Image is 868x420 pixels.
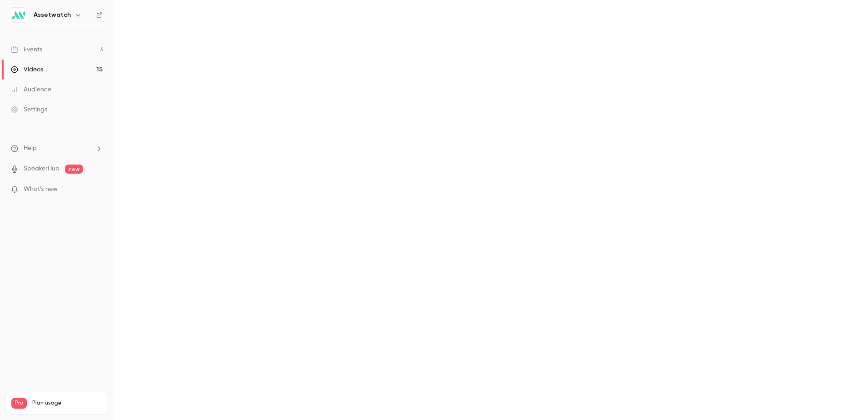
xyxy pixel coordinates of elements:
[32,400,102,407] span: Plan usage
[24,144,37,153] span: Help
[11,8,26,22] img: Assetwatch
[11,45,42,54] div: Events
[11,65,43,74] div: Videos
[11,85,51,94] div: Audience
[65,165,83,174] span: new
[34,10,71,20] h6: Assetwatch
[11,105,47,114] div: Settings
[11,398,27,409] span: Pro
[11,144,103,153] li: help-dropdown-opener
[24,164,59,174] a: SpeakerHub
[24,185,58,194] span: What's new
